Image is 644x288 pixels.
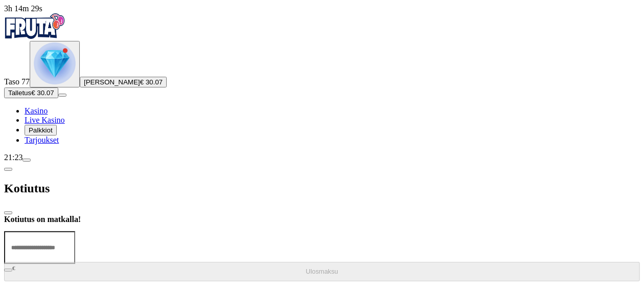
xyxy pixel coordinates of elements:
[8,89,31,97] span: Talletus
[31,89,54,97] span: € 30.07
[4,182,640,195] h2: Kotiutus
[4,87,58,98] button: Talletusplus icon€ 30.07
[4,215,640,231] div: Kotiutus on matkalla!
[4,106,640,145] nav: Main menu
[30,41,80,87] button: level unlocked
[84,78,140,86] span: [PERSON_NAME]
[4,13,65,39] img: Fruta
[4,32,65,40] a: Fruta
[23,159,31,162] button: menu
[80,77,167,87] button: [PERSON_NAME]€ 30.07
[25,125,57,136] button: Palkkiot
[4,77,30,86] span: Taso 77
[29,126,53,134] span: Palkkiot
[4,168,12,171] button: chevron-left icon
[25,116,65,124] a: Live Kasino
[140,78,163,86] span: € 30.07
[25,106,48,115] a: Kasino
[34,42,76,84] img: level unlocked
[58,94,66,97] button: menu
[4,153,23,162] span: 21:23
[4,211,12,214] button: close
[25,136,59,144] a: Tarjoukset
[4,262,640,281] button: Ulosmaksu
[306,268,338,275] span: Ulosmaksu
[4,13,640,145] nav: Primary
[4,4,42,13] span: user session time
